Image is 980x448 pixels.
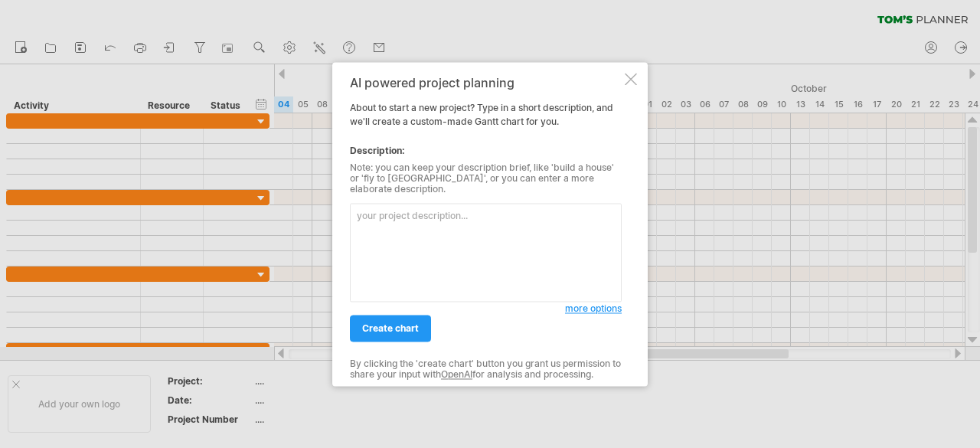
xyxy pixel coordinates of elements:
[350,76,622,372] div: About to start a new project? Type in a short description, and we'll create a custom-made Gantt c...
[362,322,419,334] span: create chart
[350,358,622,381] div: By clicking the 'create chart' button you grant us permission to share your input with for analys...
[441,369,472,381] a: OpenAI
[350,76,622,90] div: AI powered project planning
[350,144,622,158] div: Description:
[565,302,622,314] span: more options
[565,302,622,316] a: more options
[350,162,622,195] div: Note: you can keep your description brief, like 'build a house' or 'fly to [GEOGRAPHIC_DATA]', or...
[350,315,431,342] a: create chart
